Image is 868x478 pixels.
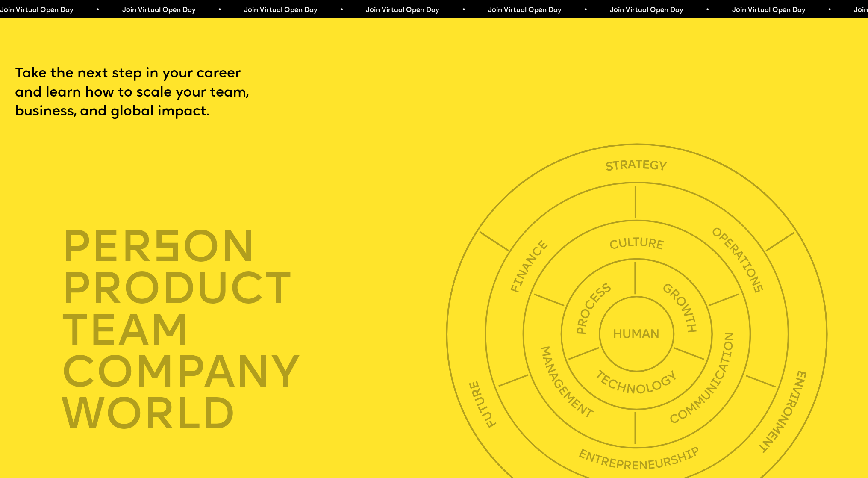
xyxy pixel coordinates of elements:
span: • [706,7,709,14]
span: • [339,7,343,14]
div: company [61,352,452,394]
span: • [218,7,221,14]
span: • [462,7,465,14]
div: world [61,394,452,436]
p: Take the next step in your career and learn how to scale your team, business, and global impact. [15,65,284,122]
span: • [827,7,831,14]
span: s [153,228,182,272]
div: per on [61,227,452,269]
span: • [583,7,587,14]
span: • [96,7,100,14]
div: TEAM [61,310,452,352]
div: product [61,269,452,310]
